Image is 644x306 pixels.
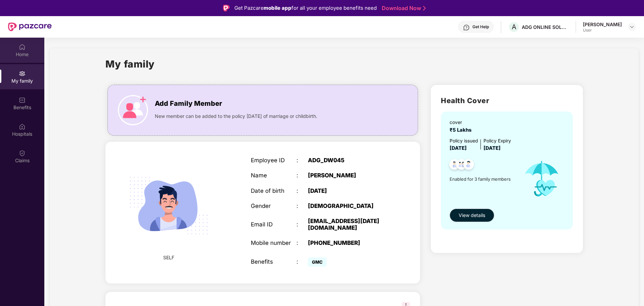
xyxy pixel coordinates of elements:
img: svg+xml;base64,PHN2ZyB3aWR0aD0iMjAiIGhlaWdodD0iMjAiIHZpZXdCb3g9IjAgMCAyMCAyMCIgZmlsbD0ibm9uZSIgeG... [19,70,26,77]
div: cover [450,119,474,126]
span: [DATE] [450,145,467,151]
img: svg+xml;base64,PHN2ZyB4bWxucz0iaHR0cDovL3d3dy53My5vcmcvMjAwMC9zdmciIHdpZHRoPSI0OC45MTUiIGhlaWdodD... [453,157,470,174]
div: Name [251,172,296,179]
h1: My family [105,56,155,72]
span: Enabled for 3 family members [450,176,517,182]
div: Email ID [251,221,296,228]
div: Get Help [472,24,489,30]
span: ₹5 Lakhs [450,127,474,133]
h2: Health Cover [441,95,573,106]
img: Logo [223,5,230,11]
div: [PERSON_NAME] [583,21,622,28]
div: : [296,187,308,194]
div: Employee ID [251,157,296,164]
div: Policy issued [450,137,478,145]
img: svg+xml;base64,PHN2ZyBpZD0iSG9tZSIgeG1sbnM9Imh0dHA6Ly93d3cudzMub3JnLzIwMDAvc3ZnIiB3aWR0aD0iMjAiIG... [19,44,26,50]
span: New member can be added to the policy [DATE] of marriage or childbirth. [155,113,317,120]
div: [PHONE_NUMBER] [308,239,388,246]
img: svg+xml;base64,PHN2ZyBpZD0iQmVuZWZpdHMiIHhtbG5zPSJodHRwOi8vd3d3LnczLm9yZy8yMDAwL3N2ZyIgd2lkdGg9Ij... [19,97,26,103]
img: svg+xml;base64,PHN2ZyBpZD0iSGVscC0zMngzMiIgeG1sbnM9Imh0dHA6Ly93d3cudzMub3JnLzIwMDAvc3ZnIiB3aWR0aD... [463,24,470,31]
div: ADG ONLINE SOLUTIONS PRIVATE LIMITED [522,24,569,30]
img: svg+xml;base64,PHN2ZyBpZD0iRHJvcGRvd24tMzJ4MzIiIHhtbG5zPSJodHRwOi8vd3d3LnczLm9yZy8yMDAwL3N2ZyIgd2... [629,24,635,30]
button: View details [450,209,494,222]
div: Mobile number [251,239,296,246]
div: : [296,203,308,209]
div: [DEMOGRAPHIC_DATA] [308,203,388,209]
img: svg+xml;base64,PHN2ZyB4bWxucz0iaHR0cDovL3d3dy53My5vcmcvMjAwMC9zdmciIHdpZHRoPSI0OC45NDMiIGhlaWdodD... [460,157,477,174]
span: A [512,23,516,31]
div: Benefits [251,258,296,265]
div: Date of birth [251,187,296,194]
div: : [296,157,308,164]
img: svg+xml;base64,PHN2ZyB4bWxucz0iaHR0cDovL3d3dy53My5vcmcvMjAwMC9zdmciIHdpZHRoPSIyMjQiIGhlaWdodD0iMT... [120,157,217,254]
span: View details [459,212,485,219]
a: Download Now [382,5,424,12]
img: svg+xml;base64,PHN2ZyBpZD0iQ2xhaW0iIHhtbG5zPSJodHRwOi8vd3d3LnczLm9yZy8yMDAwL3N2ZyIgd2lkdGg9IjIwIi... [19,150,26,157]
img: svg+xml;base64,PHN2ZyBpZD0iSG9zcGl0YWxzIiB4bWxucz0iaHR0cDovL3d3dy53My5vcmcvMjAwMC9zdmciIHdpZHRoPS... [19,123,26,130]
span: GMC [308,257,327,267]
img: Stroke [423,5,426,12]
div: : [296,172,308,179]
div: : [296,258,308,265]
div: [EMAIL_ADDRESS][DATE][DOMAIN_NAME] [308,218,388,231]
span: Add Family Member [155,98,222,109]
span: SELF [163,254,174,261]
img: svg+xml;base64,PHN2ZyB4bWxucz0iaHR0cDovL3d3dy53My5vcmcvMjAwMC9zdmciIHdpZHRoPSI0OC45NDMiIGhlaWdodD... [446,157,463,174]
img: New Pazcare Logo [8,23,52,31]
div: [DATE] [308,187,388,194]
div: : [296,221,308,228]
img: icon [517,152,566,205]
div: Policy Expiry [484,137,511,145]
div: ADG_DW045 [308,157,388,164]
div: [PERSON_NAME] [308,172,388,179]
div: : [296,239,308,246]
img: icon [118,95,148,125]
strong: mobile app [264,5,291,11]
div: Gender [251,203,296,209]
div: Get Pazcare for all your employee benefits need [234,4,377,12]
span: [DATE] [484,145,501,151]
div: User [583,28,622,33]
